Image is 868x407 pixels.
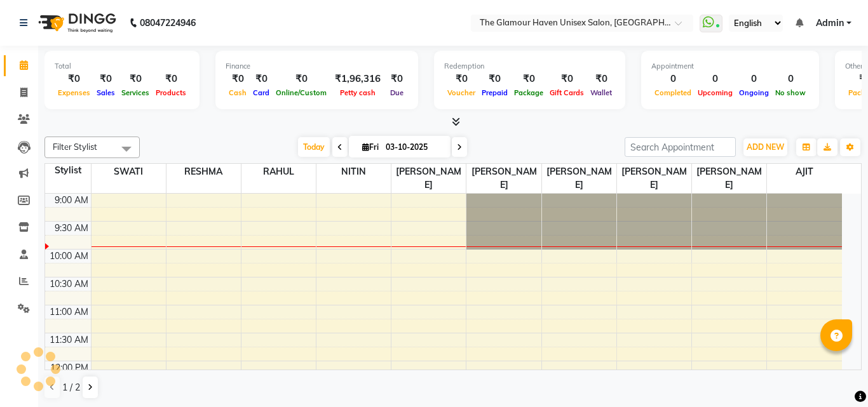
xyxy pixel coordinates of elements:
[743,138,787,156] button: ADD NEW
[118,72,153,86] div: ₹0
[816,17,844,30] span: Admin
[511,88,546,97] span: Package
[747,142,784,152] span: ADD NEW
[386,72,408,86] div: ₹0
[382,138,445,157] input: 2025-10-03
[298,137,330,157] span: Today
[93,88,118,97] span: Sales
[166,164,241,180] span: RESHMA
[772,72,809,86] div: 0
[48,361,91,375] div: 12:00 PM
[55,72,93,86] div: ₹0
[651,88,695,97] span: Completed
[444,72,478,86] div: ₹0
[52,222,91,235] div: 9:30 AM
[47,277,91,291] div: 10:30 AM
[478,72,511,86] div: ₹0
[546,72,587,86] div: ₹0
[444,61,615,72] div: Redemption
[53,142,97,152] span: Filter Stylist
[62,381,80,394] span: 1 / 2
[92,164,166,180] span: SWATI
[241,164,316,180] span: RAHUL
[695,88,736,97] span: Upcoming
[330,72,386,86] div: ₹1,96,316
[359,142,382,152] span: Fri
[226,61,408,72] div: Finance
[32,5,119,41] img: logo
[273,72,330,86] div: ₹0
[478,88,511,97] span: Prepaid
[316,164,391,180] span: NITIN
[45,164,91,177] div: Stylist
[466,164,541,193] span: [PERSON_NAME]
[140,5,196,41] b: 08047224946
[226,88,250,97] span: Cash
[55,88,93,97] span: Expenses
[55,61,189,72] div: Total
[226,72,250,86] div: ₹0
[52,194,91,207] div: 9:00 AM
[625,137,736,157] input: Search Appointment
[118,88,153,97] span: Services
[651,61,809,72] div: Appointment
[511,72,546,86] div: ₹0
[337,88,379,97] span: Petty cash
[546,88,587,97] span: Gift Cards
[444,88,478,97] span: Voucher
[47,250,91,263] div: 10:00 AM
[587,88,615,97] span: Wallet
[651,72,695,86] div: 0
[250,72,273,86] div: ₹0
[692,164,766,193] span: [PERSON_NAME]
[736,72,772,86] div: 0
[695,72,736,86] div: 0
[153,72,189,86] div: ₹0
[617,164,691,193] span: [PERSON_NAME]
[47,333,91,347] div: 11:30 AM
[391,164,466,193] span: [PERSON_NAME]
[250,88,273,97] span: Card
[47,305,91,319] div: 11:00 AM
[767,164,842,180] span: AJIT
[736,88,772,97] span: Ongoing
[93,72,118,86] div: ₹0
[542,164,616,193] span: [PERSON_NAME]
[153,88,189,97] span: Products
[587,72,615,86] div: ₹0
[772,88,809,97] span: No show
[273,88,330,97] span: Online/Custom
[387,88,407,97] span: Due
